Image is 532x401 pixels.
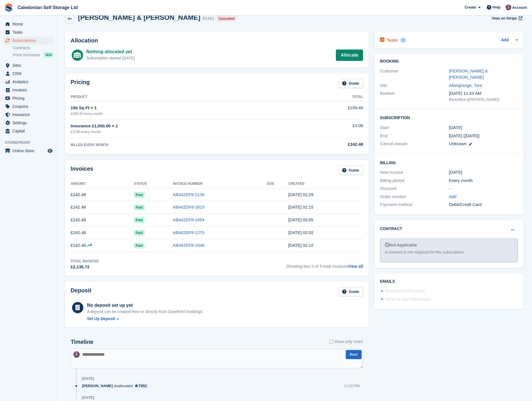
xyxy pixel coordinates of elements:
td: £242.48 [71,201,134,214]
a: menu [3,102,53,110]
div: Customer [380,68,449,81]
h2: Contract [380,226,402,232]
span: Paid [134,230,144,236]
th: Status [134,179,173,188]
td: £3.08 [292,119,363,138]
a: menu [3,111,53,119]
a: Add [501,37,509,44]
div: 150 Sq Ft × 1 [71,105,292,111]
div: T052 [138,383,147,389]
img: stora-icon-8386f47178a22dfd0bd8f6a31ec36ba5ce8667c1dd55bd0f319d3a0aa187defe.svg [5,3,13,12]
td: £242.48 [71,188,134,201]
div: 1 [400,38,407,43]
time: 2025-04-01 01:12:26 UTC [288,243,313,248]
a: Allocate [336,50,363,61]
time: 2025-06-01 02:05:52 UTC [288,217,313,222]
time: 2025-08-01 01:29:40 UTC [288,192,313,197]
h2: Subscription [380,115,518,120]
span: Invoices [12,86,46,94]
div: Nothing allocated yet [86,48,135,55]
a: menu [3,127,53,135]
div: Discount [380,185,449,192]
span: [PERSON_NAME] [82,383,113,389]
span: Paid [134,243,144,248]
div: Cancelled [217,16,236,22]
span: Tasks [12,28,46,36]
th: Amount [71,179,134,188]
a: Price increases NEW [13,52,53,58]
span: View on Stripe [492,16,517,21]
h2: Allocation [71,37,363,44]
a: Preview store [47,147,53,154]
div: [DATE] [82,376,94,381]
div: Total Invoiced [71,259,99,264]
div: Insurance £1,000.00 × 1 [71,123,292,129]
a: menu [3,61,53,69]
span: Paid [134,205,144,210]
div: Backoffice ([PERSON_NAME]) [449,97,518,102]
span: Storefront [5,140,56,145]
div: [DATE] [449,169,518,176]
a: menu [3,86,53,94]
div: Next invoice [380,169,449,176]
div: Booking confirmation [385,288,425,295]
span: Coupons [12,102,46,110]
span: Price increases [13,52,40,58]
div: End [380,133,449,139]
img: Lois Holling [506,5,511,10]
h2: Pricing [71,79,90,88]
div: Payment method [380,201,449,208]
span: Subscriptions [12,37,46,44]
span: Unknown [449,141,467,146]
div: 11:20 PM [344,383,360,389]
time: 2024-12-01 01:00:00 UTC [449,125,462,131]
a: menu [3,28,53,36]
a: Add [449,194,457,200]
span: Capital [12,127,46,135]
span: [DATE] ([DATE]) [449,133,480,138]
span: Account [512,5,527,10]
span: Help [493,5,501,10]
h2: Tasks [387,38,398,43]
input: Show only notes [329,339,333,345]
a: menu [3,20,53,28]
a: menu [3,147,53,155]
label: Show only notes [329,339,363,345]
a: AB442DF8-2130 [173,192,205,197]
th: Due [267,179,288,188]
span: Paid [134,217,144,223]
div: 61461 [203,15,214,22]
h2: [PERSON_NAME] & [PERSON_NAME] [78,14,200,21]
div: Billing period [380,177,449,184]
a: [PERSON_NAME] & [PERSON_NAME] [449,68,488,80]
p: A deposit can be created here or directly from Storefront bookings. [87,309,203,315]
span: Paid [134,192,144,198]
div: BILLED EVERY MONTH [71,142,292,147]
a: Set Up Deposit [87,316,203,322]
div: deallocated [82,383,151,389]
a: Guide [338,79,363,88]
a: menu [3,37,53,44]
td: £242.48 [71,239,134,252]
div: Not Applicable [385,242,513,248]
td: £239.40 [292,102,363,119]
span: Home [12,20,46,28]
time: 2025-07-01 01:15:36 UTC [288,205,313,209]
div: Every month [449,177,518,184]
span: Settings [12,119,46,127]
div: Set Up Deposit [87,316,115,322]
span: Pricing [12,94,46,102]
span: Showing last 5 of 9 total invoices [286,259,363,270]
td: £242.48 [71,226,134,239]
div: Order number [380,194,449,200]
div: £3.08 every month [71,129,292,135]
a: Guide [338,166,363,175]
h2: Billing [380,160,518,165]
span: CRM [12,70,46,78]
a: Caledonian Self Storage Ltd [15,3,80,12]
div: £2,136.72 [71,264,99,270]
th: Invoice Number [173,179,267,188]
a: AB442DF8-1270 [173,230,205,235]
span: Online Store [12,147,46,155]
a: AB442DF8-1654 [173,217,205,222]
